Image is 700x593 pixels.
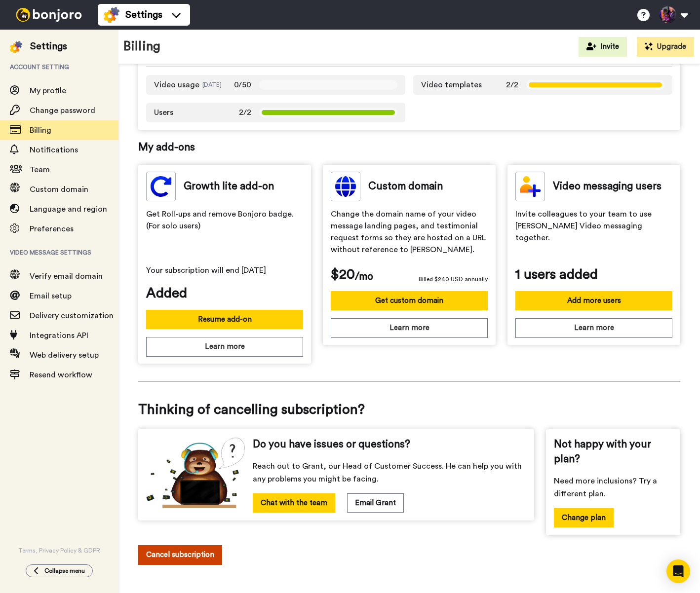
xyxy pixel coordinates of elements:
img: group-messaging.svg [146,172,176,201]
img: settings-colored.svg [10,41,22,53]
span: Web delivery setup [30,351,99,359]
span: My profile [30,87,66,95]
span: Change password [30,107,95,114]
span: Not happy with your plan? [554,437,672,467]
img: custom-domain.svg [331,172,360,201]
span: 2/2 [239,107,251,118]
button: Email Grant [347,493,404,513]
span: Settings [125,8,162,22]
span: Need more inclusions? Try a different plan. [554,475,672,500]
span: Reach out to Grant, our Head of Customer Success. He can help you with any problems you might be ... [253,460,526,485]
div: Open Intercom Messenger [666,559,690,583]
span: Thinking of cancelling subscription? [138,400,680,419]
button: Change plan [554,508,614,527]
span: /mo [355,269,373,284]
span: Email setup [30,292,72,300]
img: cs-bear.png [146,437,245,508]
span: Video messaging users [553,179,661,194]
button: Learn more [515,318,672,337]
span: Custom domain [368,179,443,194]
span: Do you have issues or questions? [253,437,410,452]
button: Get custom domain [331,291,488,310]
span: Integrations API [30,332,88,339]
span: 0/50 [234,79,251,91]
button: Add more users [515,291,672,310]
h1: Billing [123,39,160,54]
span: 2/2 [506,79,518,91]
span: Get Roll-ups and remove Bonjoro badge. (For solo users) [146,208,303,258]
img: team-members.svg [515,172,545,201]
button: Chat with the team [253,493,335,513]
button: Collapse menu [26,564,93,577]
button: Resume add-on [146,310,303,329]
span: Resend workflow [30,371,92,379]
button: Learn more [146,337,303,356]
span: [DATE] [202,82,222,88]
a: Cancel subscription [138,545,680,579]
img: settings-colored.svg [104,7,119,23]
button: Upgrade [637,37,694,57]
button: Cancel subscription [138,545,222,564]
span: My add-ons [138,140,680,155]
span: Billed $240 USD annually [419,274,488,284]
span: Custom domain [30,185,88,193]
span: Billing [30,126,51,134]
span: Verify email domain [30,272,103,280]
span: 1 users added [515,264,598,284]
span: Video templates [421,79,482,91]
span: Notifications [30,146,78,154]
span: $20 [331,264,355,284]
span: Team [30,166,50,174]
span: Delivery customization [30,312,114,320]
img: bj-logo-header-white.svg [12,8,86,22]
span: Invite colleagues to your team to use [PERSON_NAME] Video messaging together. [515,208,672,258]
span: Video usage [154,79,199,91]
span: Users [154,107,173,118]
span: Growth lite add-on [184,179,274,194]
span: Collapse menu [44,567,85,575]
span: Language and region [30,205,107,213]
div: Settings [30,39,67,53]
button: Invite [579,37,627,57]
button: Learn more [331,318,488,337]
span: Change the domain name of your video message landing pages, and testimonial request forms so they... [331,208,488,258]
span: Preferences [30,225,74,233]
span: Your subscription will end [DATE] [146,264,303,276]
span: Added [146,283,187,303]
